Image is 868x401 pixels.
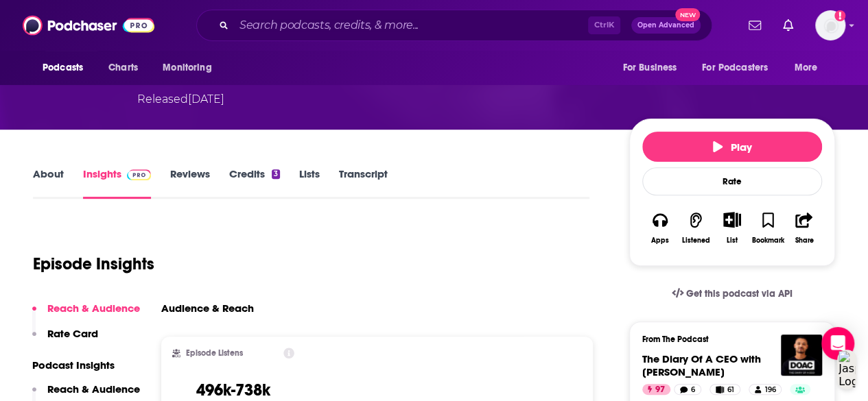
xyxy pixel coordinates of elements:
a: Credits3 [229,167,280,199]
a: Show notifications dropdown [743,14,766,37]
a: InsightsPodchaser Pro [83,167,151,199]
span: For Business [622,58,677,77]
img: Podchaser Pro [127,169,151,180]
div: Show More ButtonList [714,203,750,253]
h3: 496k-738k [196,380,270,400]
svg: Add a profile image [834,10,845,21]
div: Released [DATE] [137,91,224,108]
a: Reviews [170,167,210,199]
button: Share [786,203,822,253]
a: 196 [749,384,782,395]
img: Podchaser - Follow, Share and Rate Podcasts [23,12,154,38]
div: Search podcasts, credits, & more... [196,10,712,41]
span: Open Advanced [637,22,694,29]
span: More [795,58,818,77]
input: Search podcasts, credits, & more... [234,14,588,36]
img: The Diary Of A CEO with Steven Bartlett [781,335,822,376]
a: Lists [299,167,320,199]
a: 6 [674,384,701,395]
h2: Episode Listens [186,348,243,358]
div: Share [795,236,813,245]
span: 6 [691,383,695,397]
a: Transcript [339,167,388,199]
button: Show profile menu [815,10,845,40]
span: Monitoring [163,58,211,77]
button: Rate Card [32,327,98,352]
p: Reach & Audience [47,382,140,396]
button: Reach & Audience [32,302,140,327]
a: The Diary Of A CEO with Steven Bartlett [642,352,761,378]
h1: Episode Insights [33,254,154,274]
div: Bookmark [752,236,784,245]
a: 61 [709,384,740,395]
button: open menu [613,55,694,81]
div: Open Intercom Messenger [821,327,854,360]
span: Play [713,141,752,154]
button: open menu [153,55,229,81]
button: open menu [33,55,101,81]
span: Get this podcast via API [686,288,793,300]
p: Reach & Audience [47,302,140,315]
span: Logged in as mmullin [815,10,845,40]
div: Listened [682,236,710,245]
a: About [33,167,64,199]
button: Play [642,132,822,162]
span: 61 [727,383,734,397]
span: The Diary Of A CEO with [PERSON_NAME] [642,352,761,378]
a: Charts [99,55,146,81]
p: Podcast Insights [32,359,140,372]
button: open menu [693,55,788,81]
div: Apps [651,236,669,245]
span: For Podcasters [702,58,768,77]
p: Rate Card [47,327,98,340]
h3: From The Podcast [642,335,811,344]
h3: Audience & Reach [161,302,254,315]
span: New [675,8,700,21]
div: 3 [272,169,280,179]
button: Bookmark [750,203,786,253]
button: open menu [785,55,835,81]
div: Rate [642,167,822,195]
button: Show More Button [718,212,746,227]
a: Get this podcast via API [661,277,804,311]
span: Charts [108,58,138,77]
span: Podcasts [43,58,83,77]
button: Listened [678,203,714,253]
button: Apps [642,203,678,253]
span: 97 [655,383,665,397]
span: Ctrl K [588,16,620,34]
img: User Profile [815,10,845,40]
button: Open AdvancedNew [631,17,701,34]
a: 97 [642,384,670,395]
div: List [727,236,738,245]
span: 196 [764,383,775,397]
a: Show notifications dropdown [777,14,799,37]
